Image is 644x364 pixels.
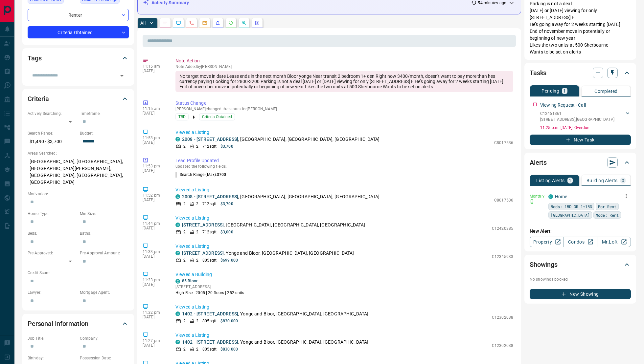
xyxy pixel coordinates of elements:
p: Possession Date: [80,355,129,361]
svg: Lead Browsing Activity [176,20,181,26]
p: 1 [563,89,566,93]
p: 2 [196,229,198,235]
a: Property [530,237,563,247]
p: $699,000 [220,257,238,263]
p: All [140,21,146,25]
p: 11:33 pm [143,278,166,282]
p: 11:53 pm [143,136,166,140]
p: New Alert: [530,228,631,235]
p: updated the following fields: [175,164,513,169]
p: 2 [183,229,186,235]
p: [DATE] [143,69,166,73]
p: Listing Alerts [536,178,565,183]
p: , [GEOGRAPHIC_DATA], [GEOGRAPHIC_DATA], [GEOGRAPHIC_DATA] [182,222,365,228]
div: No target move in date Lease ends in the next month Bloor yonge Near transit 2 bedroom 1+ den Rig... [175,71,513,92]
div: condos.ca [175,194,180,199]
p: , Yonge and Bloor, [GEOGRAPHIC_DATA], [GEOGRAPHIC_DATA] [182,250,354,257]
a: 1402 - [STREET_ADDRESS] [182,311,238,316]
p: High-Rise | 2005 | 20 floors | 252 units [175,290,244,296]
p: Home Type: [28,211,77,217]
svg: Emails [202,20,207,26]
p: C12302038 [492,343,513,349]
a: Condos [563,237,597,247]
p: Completed [594,89,618,94]
p: Beds: [28,230,77,236]
p: Viewed a Building [175,271,513,278]
h2: Alerts [530,157,547,168]
h2: Tasks [530,68,546,78]
div: Showings [530,257,631,272]
svg: Calls [189,20,194,26]
p: 11:15 am [143,64,166,69]
span: [GEOGRAPHIC_DATA] [551,212,590,218]
p: [DATE] [143,315,166,319]
span: 3700 [217,172,226,177]
p: 11:25 p.m. [DATE] - Overdue [540,125,631,131]
p: Viewed a Listing [175,304,513,310]
p: [DATE] [143,282,166,287]
h2: Criteria [28,94,49,104]
div: Renter [28,9,129,21]
p: C12302038 [492,314,513,320]
svg: Opportunities [241,20,247,26]
p: Status Change [175,100,513,107]
span: TBD [178,114,186,120]
p: Areas Searched: [28,150,129,156]
svg: Agent Actions [255,20,260,26]
p: [DATE] [143,140,166,145]
p: Viewed a Listing [175,129,513,136]
p: Note Action [175,57,513,64]
div: Alerts [530,155,631,170]
button: New Task [530,135,631,145]
p: 2 [196,346,198,352]
a: 2008 - [STREET_ADDRESS] [182,194,238,199]
p: 2 [183,201,186,207]
p: Lawyer: [28,289,77,295]
p: 11:15 am [143,106,166,111]
p: Credit Score: [28,270,129,276]
p: C12420385 [492,225,513,231]
p: 2 [196,201,198,207]
p: No showings booked [530,276,631,282]
p: $3,000 [220,229,233,235]
p: [STREET_ADDRESS] [175,284,244,290]
p: Birthday: [28,355,77,361]
p: Baths: [80,230,129,236]
p: Note Added by [PERSON_NAME] [175,64,513,69]
p: [DATE] [143,226,166,230]
p: [DATE] [143,111,166,116]
p: , [GEOGRAPHIC_DATA], [GEOGRAPHIC_DATA], [GEOGRAPHIC_DATA] [182,136,380,143]
p: Search Range: [28,130,77,136]
div: condos.ca [175,311,180,316]
a: 1402 - [STREET_ADDRESS] [182,339,238,345]
p: [DATE] [143,168,166,173]
p: 0 [622,178,624,183]
p: 805 sqft [202,318,217,324]
p: 805 sqft [202,346,217,352]
div: Tags [28,50,129,66]
div: condos.ca [175,340,180,344]
p: Pre-Approval Amount: [80,250,129,256]
div: condos.ca [175,223,180,227]
span: Beds: 1BD OR 1+1BD [551,203,592,210]
div: condos.ca [175,279,180,284]
p: 2 [183,318,186,324]
p: Motivation: [28,191,129,197]
p: Job Title: [28,335,77,341]
p: $1,490 - $3,700 [28,136,77,147]
p: Min Size: [80,211,129,217]
p: $830,000 [220,318,238,324]
a: 85 Bloor [182,279,197,283]
p: Search Range (Max) : [175,172,226,178]
h2: Personal Information [28,318,88,329]
p: 11:52 pm [143,193,166,198]
p: Building Alerts [586,178,618,183]
div: condos.ca [175,251,180,255]
p: Pending [541,89,559,93]
p: Viewed a Listing [175,332,513,339]
p: 712 sqft [202,143,217,149]
p: 11:32 pm [143,310,166,315]
div: Tasks [530,65,631,81]
p: [STREET_ADDRESS] , [GEOGRAPHIC_DATA] [540,117,614,122]
p: Viewed a Listing [175,186,513,193]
